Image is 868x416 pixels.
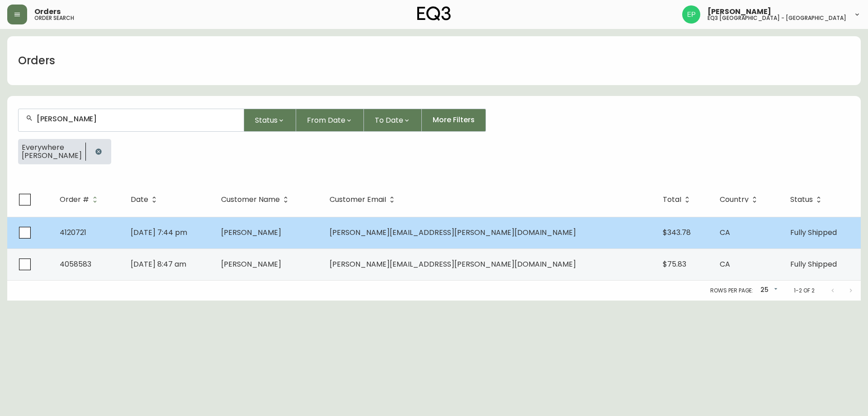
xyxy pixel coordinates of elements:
span: CA [720,227,730,238]
span: [DATE] 7:44 pm [131,227,187,238]
span: Customer Name [221,196,292,204]
button: To Date [364,109,422,132]
h5: eq3 [GEOGRAPHIC_DATA] - [GEOGRAPHIC_DATA] [708,15,846,21]
span: Country [720,197,749,202]
span: Order # [60,197,89,202]
span: Everywhere [22,143,82,152]
img: edb0eb29d4ff191ed42d19acdf48d771 [682,5,700,24]
div: 25 [757,283,779,298]
span: $75.83 [663,259,686,269]
span: Status [790,196,825,204]
span: Customer Email [330,197,386,202]
button: More Filters [422,109,486,132]
span: Total [663,197,681,202]
button: Status [244,109,296,132]
button: From Date [296,109,364,132]
span: [PERSON_NAME][EMAIL_ADDRESS][PERSON_NAME][DOMAIN_NAME] [330,259,576,269]
span: 4120721 [60,227,86,238]
span: [PERSON_NAME] [22,152,82,160]
span: Order # [60,196,101,204]
span: [PERSON_NAME] [221,227,281,238]
h5: order search [34,15,74,21]
span: To Date [375,115,403,126]
span: Country [720,196,760,204]
p: Rows per page: [710,287,753,295]
span: [PERSON_NAME] [221,259,281,269]
span: Orders [34,8,61,15]
img: logo [417,6,451,21]
span: Customer Email [330,196,398,204]
span: $343.78 [663,227,691,238]
span: Status [790,197,813,202]
span: 4058583 [60,259,91,269]
p: 1-2 of 2 [794,287,815,295]
span: More Filters [433,115,475,125]
span: From Date [307,115,345,126]
span: Fully Shipped [790,259,837,269]
span: Status [255,115,278,126]
h1: Orders [18,53,55,68]
span: Total [663,196,693,204]
span: Customer Name [221,197,280,202]
span: Fully Shipped [790,227,837,238]
span: [DATE] 8:47 am [131,259,186,269]
span: [PERSON_NAME] [708,8,771,15]
span: Date [131,196,160,204]
span: [PERSON_NAME][EMAIL_ADDRESS][PERSON_NAME][DOMAIN_NAME] [330,227,576,238]
span: CA [720,259,730,269]
span: Date [131,197,148,202]
input: Search [37,115,236,123]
